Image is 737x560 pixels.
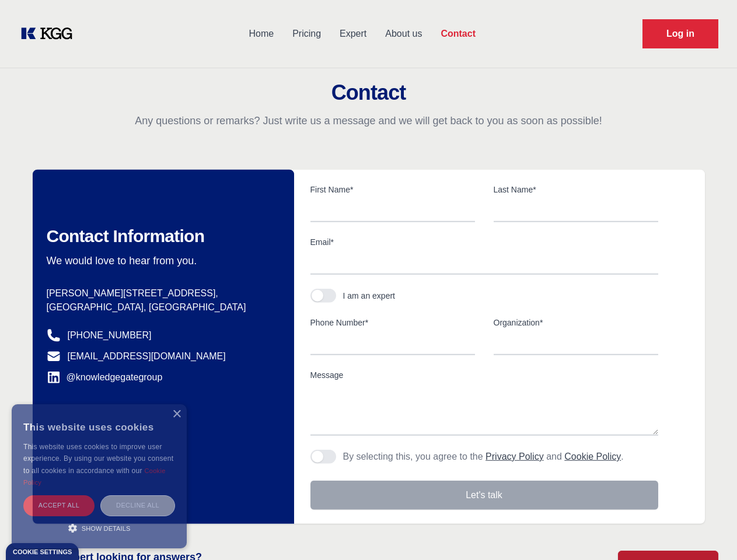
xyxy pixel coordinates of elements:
[19,24,82,43] a: KOL Knowledge Platform: Talk to Key External Experts (KEE)
[23,522,175,534] div: Show details
[310,184,475,195] label: First Name*
[310,369,658,381] label: Message
[310,481,658,510] button: Let's talk
[68,349,226,363] a: [EMAIL_ADDRESS][DOMAIN_NAME]
[283,19,330,49] a: Pricing
[343,450,624,464] p: By selecting this, you agree to the and .
[431,19,485,49] a: Contact
[679,504,737,560] iframe: Chat Widget
[14,81,723,104] h2: Contact
[494,184,658,195] label: Last Name*
[13,549,72,555] div: Cookie settings
[100,495,175,516] div: Decline all
[23,495,95,516] div: Accept all
[82,525,131,532] span: Show details
[47,286,275,300] p: [PERSON_NAME][STREET_ADDRESS],
[642,19,718,48] a: Request Demo
[23,443,173,475] span: This website uses cookies to improve user experience. By using our website you consent to all coo...
[47,254,275,268] p: We would love to hear from you.
[485,452,544,461] a: Privacy Policy
[376,19,431,49] a: About us
[310,317,475,328] label: Phone Number*
[47,226,275,247] h2: Contact Information
[343,290,396,302] div: I am an expert
[14,114,723,128] p: Any questions or remarks? Just write us a message and we will get back to you as soon as possible!
[47,300,275,314] p: [GEOGRAPHIC_DATA], [GEOGRAPHIC_DATA]
[23,467,166,486] a: Cookie Policy
[239,19,283,49] a: Home
[330,19,376,49] a: Expert
[68,328,152,342] a: [PHONE_NUMBER]
[172,410,181,419] div: Close
[23,413,175,441] div: This website uses cookies
[310,236,658,248] label: Email*
[564,452,621,461] a: Cookie Policy
[47,370,163,384] a: @knowledgegategroup
[494,317,658,328] label: Organization*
